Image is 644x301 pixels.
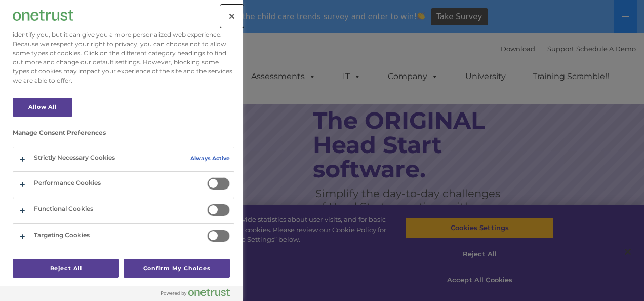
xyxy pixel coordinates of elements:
[13,5,73,25] div: Company Logo
[161,288,238,301] a: Powered by OneTrust Opens in a new Tab
[124,259,230,278] button: Confirm My Choices
[13,10,73,20] img: Company Logo
[13,98,72,117] button: Allow All
[13,259,119,278] button: Reject All
[161,288,230,296] img: Powered by OneTrust Opens in a new Tab
[221,5,243,27] button: Close
[13,129,234,141] h3: Manage Consent Preferences
[141,108,184,116] span: Phone number
[141,67,172,74] span: Last name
